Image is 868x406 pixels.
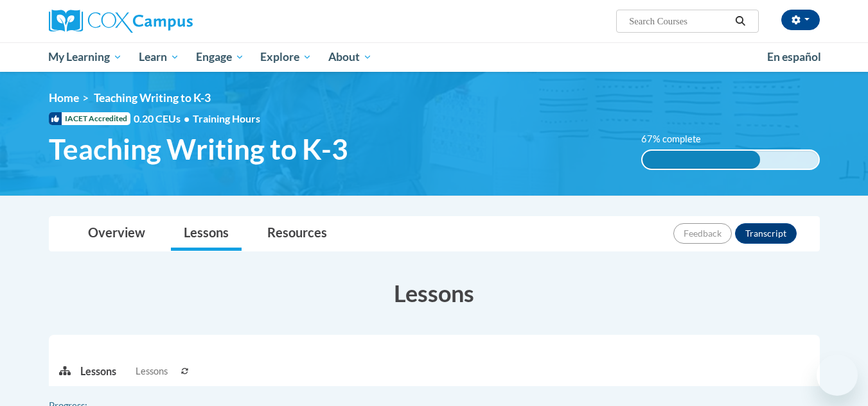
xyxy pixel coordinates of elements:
span: En español [767,50,821,63]
a: About [320,42,380,72]
a: Lessons [171,217,242,251]
button: Search [731,13,750,29]
a: Engage [188,42,252,72]
button: Account Settings [781,10,820,30]
span: Explore [260,49,312,65]
h3: Lessons [49,277,820,309]
a: Overview [75,217,158,251]
span: IACET Accredited [49,112,130,125]
div: 67% complete [642,151,760,169]
a: Home [49,91,79,105]
span: Engage [196,49,244,65]
button: Transcript [735,223,797,244]
span: Teaching Writing to K-3 [49,132,348,166]
span: Training Hours [193,112,260,124]
a: Cox Campus [49,10,293,33]
iframe: Button to launch messaging window [817,355,858,396]
input: Search Courses [628,13,731,29]
span: Learn [139,49,179,65]
span: Lessons [136,364,168,378]
a: Learn [130,42,188,72]
a: En español [759,44,829,71]
a: Explore [252,42,320,72]
label: 67% complete [641,132,715,146]
img: Cox Campus [49,10,193,33]
span: 0.20 CEUs [134,112,193,126]
span: • [184,112,190,124]
a: Resources [254,217,340,251]
span: About [328,49,372,65]
div: Main menu [30,42,839,72]
span: Teaching Writing to K-3 [94,91,211,105]
p: Lessons [80,364,116,378]
span: My Learning [48,49,122,65]
a: My Learning [40,42,131,72]
button: Feedback [673,223,732,244]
